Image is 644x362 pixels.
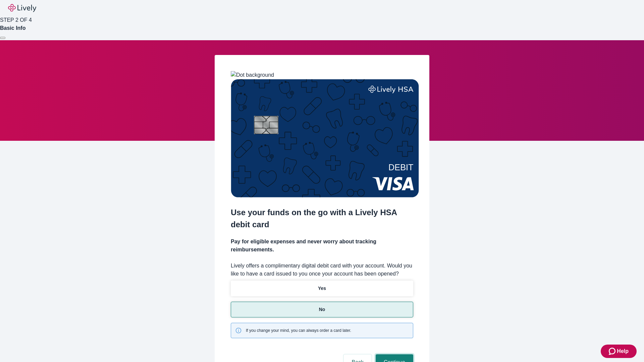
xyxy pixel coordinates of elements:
p: Yes [318,285,326,292]
h4: Pay for eligible expenses and never worry about tracking reimbursements. [231,238,413,254]
img: Dot background [231,71,274,79]
svg: Zendesk support icon [609,347,617,355]
p: No [319,306,325,313]
img: Lively [8,4,36,12]
h2: Use your funds on the go with a Lively HSA debit card [231,206,413,231]
span: If you change your mind, you can always order a card later. [246,327,351,334]
label: Lively offers a complimentary digital debit card with your account. Would you like to have a card... [231,262,413,278]
button: Zendesk support iconHelp [601,345,637,358]
button: No [231,302,413,317]
span: Help [617,347,629,355]
img: Debit card [231,79,419,197]
button: Yes [231,281,413,296]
